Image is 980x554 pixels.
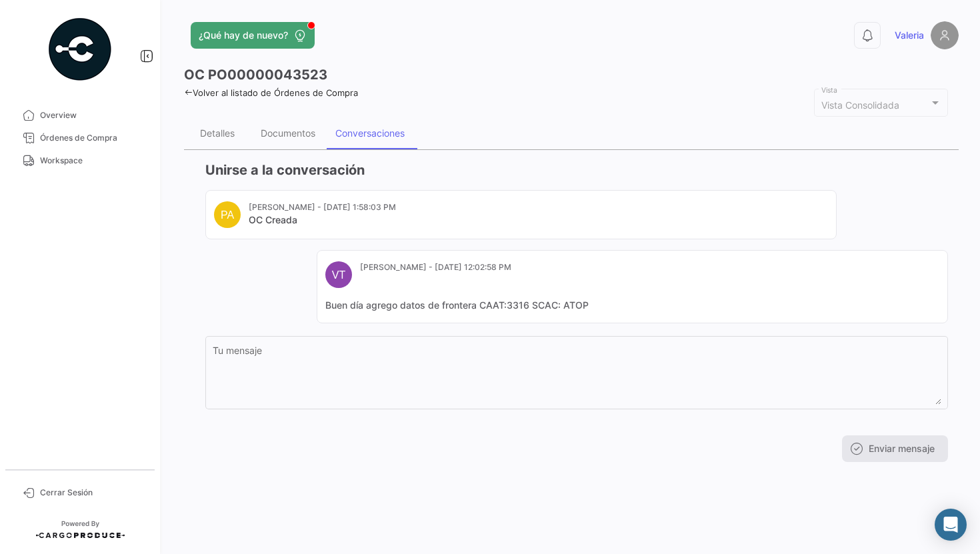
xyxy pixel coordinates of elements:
mat-card-content: Buen día agrego datos de frontera CAAT:3316 SCAC: ATOP [325,299,939,312]
div: Abrir Intercom Messenger [935,509,967,541]
a: Órdenes de Compra [11,127,149,149]
div: PA [214,201,241,228]
a: Workspace [11,149,149,172]
div: VT [325,261,352,288]
button: ¿Qué hay de nuevo? [191,22,315,49]
span: Órdenes de Compra [40,132,144,144]
mat-card-subtitle: [PERSON_NAME] - [DATE] 1:58:03 PM [249,201,396,213]
div: Conversaciones [335,127,405,139]
img: powered-by.png [47,16,113,83]
span: Valeria [895,29,924,42]
span: Overview [40,109,144,121]
mat-card-title: OC Creada [249,213,396,227]
a: Overview [11,104,149,127]
span: Cerrar Sesión [40,487,144,499]
h3: OC PO00000043523 [184,65,327,84]
div: Documentos [261,127,315,139]
div: Detalles [200,127,235,139]
span: Workspace [40,155,144,167]
span: ¿Qué hay de nuevo? [199,29,288,42]
h3: Unirse a la conversación [205,161,948,179]
mat-select-trigger: Vista Consolidada [821,99,899,111]
a: Volver al listado de Órdenes de Compra [184,87,358,98]
img: placeholder-user.png [931,21,959,49]
mat-card-subtitle: [PERSON_NAME] - [DATE] 12:02:58 PM [360,261,511,273]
